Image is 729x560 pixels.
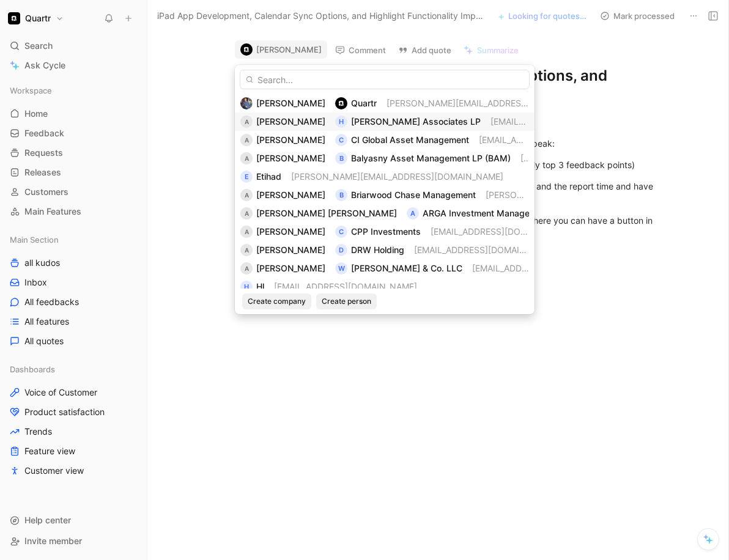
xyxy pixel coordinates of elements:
span: DRW Holding [351,245,404,255]
span: [EMAIL_ADDRESS][DOMAIN_NAME] [431,226,574,237]
span: ARGA Investment Management LP [423,208,563,218]
span: [PERSON_NAME][EMAIL_ADDRESS][DOMAIN_NAME] [291,171,503,182]
span: [PERSON_NAME] [256,116,325,127]
div: D [335,244,347,256]
span: [PERSON_NAME] Associates LP [351,116,481,127]
span: Create person [322,295,371,308]
span: [EMAIL_ADDRESS][DOMAIN_NAME] [490,116,634,127]
span: [EMAIL_ADDRESS][DOMAIN_NAME] [520,153,664,163]
div: C [335,134,347,146]
span: Quartr [351,98,377,108]
span: [EMAIL_ADDRESS][DOMAIN_NAME] [479,134,622,145]
span: [PERSON_NAME] [PERSON_NAME] [256,208,397,218]
span: [EMAIL_ADDRESS][DOMAIN_NAME] [414,245,557,255]
button: Create person [316,293,377,309]
span: [PERSON_NAME] [256,153,325,163]
div: A [240,116,253,128]
span: CI Global Asset Management [351,134,469,145]
div: E [240,171,253,183]
span: [PERSON_NAME] & Co. LLC [351,263,462,273]
span: [EMAIL_ADDRESS][DOMAIN_NAME] [472,263,615,273]
div: A [407,207,419,219]
div: W [335,262,347,274]
div: H [240,281,253,293]
div: A [240,152,253,164]
span: [PERSON_NAME] [256,245,325,255]
span: [PERSON_NAME] [256,263,325,273]
span: Balyasny Asset Management LP (BAM) [351,153,511,163]
span: [PERSON_NAME][EMAIL_ADDRESS][PERSON_NAME][DOMAIN_NAME] [387,98,668,108]
div: A [240,226,253,238]
input: Search... [240,70,530,89]
span: [PERSON_NAME][EMAIL_ADDRESS][DOMAIN_NAME] [486,190,698,200]
button: Create company [242,293,311,309]
div: C [335,226,347,238]
span: Hl [256,281,264,292]
div: H [335,116,347,128]
div: A [240,134,253,146]
span: [PERSON_NAME] [256,98,325,108]
div: A [240,262,253,274]
span: Briarwood Chase Management [351,190,476,200]
span: Create company [248,295,306,308]
div: B [335,189,347,201]
span: CPP Investments [351,226,421,237]
img: 4849719326292_ced39c2435b9ee49e7af_192.jpg [240,97,253,109]
span: [PERSON_NAME] [256,190,325,200]
img: logo [335,97,347,109]
div: A [240,207,253,219]
div: B [335,152,347,164]
div: A [240,244,253,256]
span: [PERSON_NAME] [256,226,325,237]
span: [PERSON_NAME] [256,134,325,145]
span: Etihad [256,171,281,182]
div: A [240,189,253,201]
span: [EMAIL_ADDRESS][DOMAIN_NAME] [274,281,417,292]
